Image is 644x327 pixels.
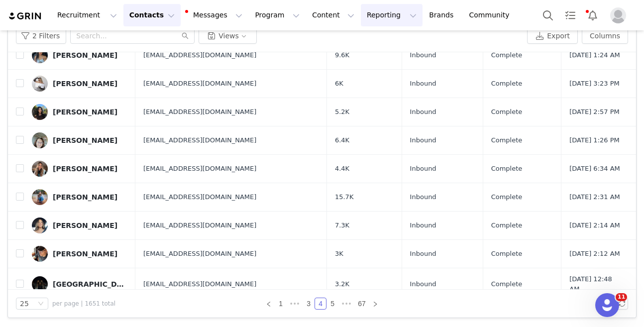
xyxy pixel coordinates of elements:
[338,298,354,310] span: •••
[423,4,462,26] a: Brands
[53,80,117,88] div: [PERSON_NAME]
[410,279,436,289] span: Inbound
[410,164,436,174] span: Inbound
[338,298,354,310] li: Next 3 Pages
[32,276,48,292] img: f3437c4a-6477-4291-883f-f990b784a6ad.jpg
[263,298,275,310] li: Previous Page
[410,79,436,89] span: Inbound
[369,298,381,310] li: Next Page
[32,132,48,148] img: 046274a8-cade-41c7-a940-c01bf382c91d.jpg
[32,47,48,63] img: e282dc93-867d-43cc-9ef4-4363bd107fc7.jpg
[275,298,286,309] a: 1
[143,107,256,117] span: [EMAIL_ADDRESS][DOMAIN_NAME]
[410,192,436,202] span: Inbound
[491,220,523,230] span: Complete
[491,249,523,259] span: Complete
[355,298,369,309] a: 67
[537,4,559,26] button: Search
[32,189,48,205] img: f68f392d-16e9-4076-a949-12010b6f6a09.jpg
[266,301,272,307] i: icon: left
[249,4,306,26] button: Program
[32,104,127,120] a: [PERSON_NAME]
[361,4,423,26] button: Reporting
[143,79,256,89] span: [EMAIL_ADDRESS][DOMAIN_NAME]
[315,298,326,309] a: 4
[410,135,436,145] span: Inbound
[335,279,349,289] span: 3.2K
[32,246,127,262] a: [PERSON_NAME]
[491,107,523,117] span: Complete
[53,51,117,59] div: [PERSON_NAME]
[463,4,520,26] a: Community
[582,28,628,44] button: Columns
[303,298,315,310] li: 3
[335,164,349,174] span: 4.4K
[326,298,338,310] li: 5
[32,161,48,177] img: e8e23dba-c7d7-4b3b-88fc-d6bd73e7b62f.jpg
[143,164,256,174] span: [EMAIL_ADDRESS][DOMAIN_NAME]
[52,299,115,308] span: per page | 1651 total
[182,32,189,39] i: icon: search
[275,298,287,310] li: 1
[569,164,620,174] span: [DATE] 6:34 AM
[32,47,127,63] a: [PERSON_NAME]
[335,220,349,230] span: 7.3K
[199,28,257,44] button: Views
[53,221,117,229] div: [PERSON_NAME]
[569,249,620,259] span: [DATE] 2:12 AM
[569,192,620,202] span: [DATE] 2:31 AM
[32,132,127,148] a: [PERSON_NAME]
[491,164,523,174] span: Complete
[143,192,256,202] span: [EMAIL_ADDRESS][DOMAIN_NAME]
[53,108,117,116] div: [PERSON_NAME]
[303,298,314,309] a: 3
[491,135,523,145] span: Complete
[569,274,624,294] span: [DATE] 12:48 AM
[354,298,369,310] li: 67
[181,4,248,26] button: Messages
[327,298,338,309] a: 5
[53,136,117,144] div: [PERSON_NAME]
[491,192,523,202] span: Complete
[527,28,578,44] button: Export
[20,298,29,309] div: 25
[8,11,43,21] img: grin logo
[32,218,48,233] img: 1ed00c4f-c860-47c5-be1a-515cd4af895c.jpg
[335,79,343,89] span: 6K
[335,192,353,202] span: 15.7K
[53,193,117,201] div: [PERSON_NAME]
[410,249,436,259] span: Inbound
[569,79,619,89] span: [DATE] 3:23 PM
[569,50,620,60] span: [DATE] 1:24 AM
[38,301,44,308] i: icon: down
[372,301,378,307] i: icon: right
[143,249,256,259] span: [EMAIL_ADDRESS][DOMAIN_NAME]
[70,28,195,44] input: Search...
[315,298,326,310] li: 4
[287,298,303,310] li: Previous 3 Pages
[32,76,127,92] a: [PERSON_NAME]
[306,4,360,26] button: Content
[595,293,619,317] iframe: Intercom live chat
[51,4,123,26] button: Recruitment
[143,279,256,289] span: [EMAIL_ADDRESS][DOMAIN_NAME]
[582,4,604,26] button: Notifications
[335,249,343,259] span: 3K
[287,298,303,310] span: •••
[410,107,436,117] span: Inbound
[569,135,619,145] span: [DATE] 1:26 PM
[32,246,48,262] img: 9320778e-3ed2-4cdf-8710-9c14be9e8a96.jpg
[491,50,523,60] span: Complete
[559,4,581,26] a: Tasks
[32,161,127,177] a: [PERSON_NAME]
[123,4,181,26] button: Contacts
[32,276,127,292] a: [GEOGRAPHIC_DATA]
[610,7,626,23] img: placeholder-profile.jpg
[143,220,256,230] span: [EMAIL_ADDRESS][DOMAIN_NAME]
[335,135,349,145] span: 6.4K
[569,107,619,117] span: [DATE] 2:57 PM
[616,293,627,301] span: 11
[143,135,256,145] span: [EMAIL_ADDRESS][DOMAIN_NAME]
[335,50,349,60] span: 9.6K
